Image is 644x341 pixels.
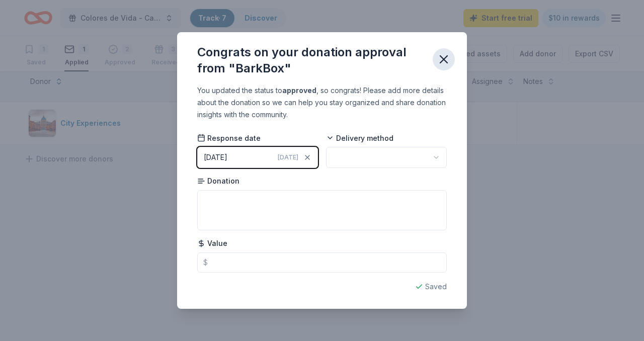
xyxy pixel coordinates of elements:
button: [DATE][DATE] [197,147,318,168]
b: approved [282,86,316,95]
div: Congrats on your donation approval from "BarkBox" [197,44,425,76]
span: [DATE] [278,153,298,161]
div: [DATE] [204,151,227,163]
span: Value [197,238,227,248]
span: Response date [197,133,261,143]
div: You updated the status to , so congrats! Please add more details about the donation so we can hel... [197,84,447,121]
span: Donation [197,176,239,186]
span: Delivery method [326,133,393,143]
